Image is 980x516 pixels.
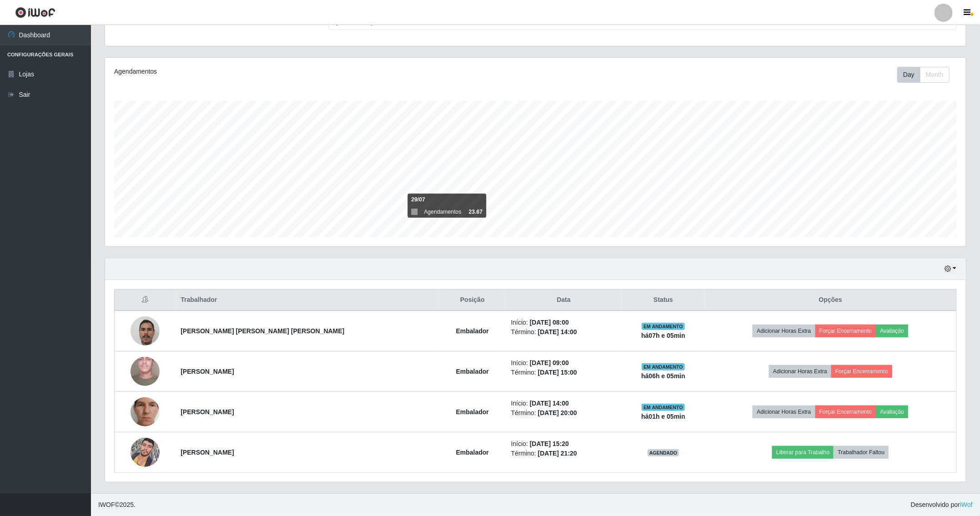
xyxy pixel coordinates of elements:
[642,363,685,371] span: EM ANDAMENTO
[530,319,569,326] time: [DATE] 08:00
[181,368,234,375] strong: [PERSON_NAME]
[114,67,457,76] div: Agendamentos
[131,311,160,350] img: 1754513784799.jpeg
[815,325,876,337] button: Forçar Encerramento
[642,323,685,330] span: EM ANDAMENTO
[181,408,234,416] strong: [PERSON_NAME]
[753,325,815,337] button: Adicionar Horas Extra
[538,450,577,457] time: [DATE] 21:20
[131,339,160,404] img: 1705933519386.jpeg
[511,318,617,327] li: Início:
[641,372,685,380] strong: há 06 h e 05 min
[815,406,876,418] button: Forçar Encerramento
[876,406,908,418] button: Avaliação
[897,67,957,83] div: Toolbar with button groups
[538,328,577,336] time: [DATE] 14:00
[769,365,831,378] button: Adicionar Horas Extra
[98,500,136,510] span: © 2025 .
[538,369,577,376] time: [DATE] 15:00
[175,290,439,311] th: Trabalhador
[511,408,617,418] li: Término:
[772,446,834,459] button: Liberar para Trabalho
[876,325,908,337] button: Avaliação
[511,368,617,377] li: Término:
[538,409,577,416] time: [DATE] 20:00
[511,327,617,337] li: Término:
[530,400,569,407] time: [DATE] 14:00
[181,327,344,335] strong: [PERSON_NAME] [PERSON_NAME] [PERSON_NAME]
[705,290,957,311] th: Opções
[181,449,234,456] strong: [PERSON_NAME]
[506,290,622,311] th: Data
[642,404,685,411] span: EM ANDAMENTO
[511,399,617,408] li: Início:
[920,67,950,83] button: Month
[831,365,892,378] button: Forçar Encerramento
[834,446,889,459] button: Trabalhador Faltou
[897,67,950,83] div: First group
[960,501,973,508] a: iWof
[530,359,569,366] time: [DATE] 09:00
[511,439,617,449] li: Início:
[511,358,617,368] li: Início:
[648,449,679,456] span: AGENDADO
[98,501,115,508] span: IWOF
[456,327,489,335] strong: Embalador
[641,413,685,420] strong: há 01 h e 05 min
[511,449,617,458] li: Término:
[131,380,160,444] img: 1741739537666.jpeg
[622,290,705,311] th: Status
[911,500,973,510] span: Desenvolvido por
[753,406,815,418] button: Adicionar Horas Extra
[897,67,920,83] button: Day
[530,440,569,447] time: [DATE] 15:20
[641,332,685,339] strong: há 07 h e 05 min
[456,368,489,375] strong: Embalador
[456,408,489,416] strong: Embalador
[439,290,506,311] th: Posição
[131,433,160,471] img: 1742438974976.jpeg
[456,449,489,456] strong: Embalador
[15,7,55,18] img: CoreUI Logo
